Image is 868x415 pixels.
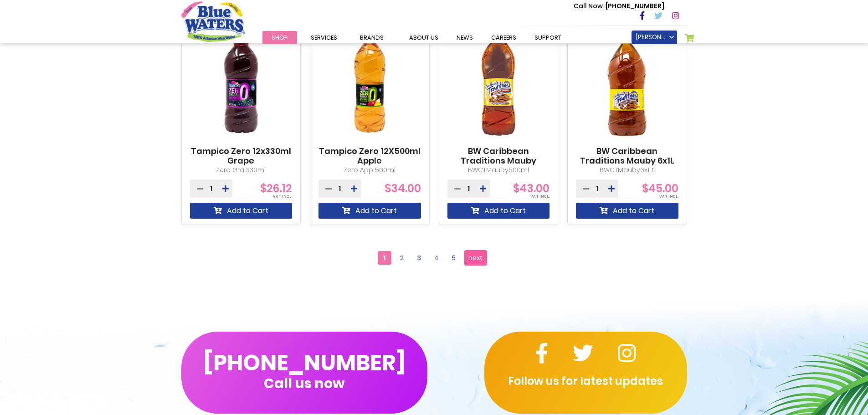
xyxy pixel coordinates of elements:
span: Call us now [264,381,344,386]
span: $34.00 [385,181,421,196]
a: Tampico Zero 12x330ml Grape [190,146,293,166]
p: BWCTMauby500ml [447,165,550,175]
span: next [468,251,483,265]
p: [PHONE_NUMBER] [574,1,664,11]
a: about us [400,31,447,44]
p: Follow us for latest updates [484,373,687,389]
a: 2 [395,251,409,265]
a: store logo [181,1,245,41]
span: $43.00 [513,181,550,196]
span: Services [311,33,337,42]
span: $45.00 [642,181,678,196]
a: support [525,31,570,44]
a: [PERSON_NAME]-Babb [632,31,677,44]
a: BW Caribbean Traditions Mauby 12x500ml [447,146,550,176]
button: [PHONE_NUMBER]Call us now [181,332,427,414]
a: 5 [447,251,461,265]
a: 4 [430,251,443,265]
a: News [447,31,482,44]
img: BW Caribbean Traditions Mauby 6x1L [576,18,678,146]
a: Tampico Zero 12X500ml Apple [318,146,421,166]
a: careers [482,31,525,44]
img: Tampico Zero 12x330ml Grape [190,18,293,146]
button: Add to Cart [318,203,421,219]
p: BWCTMauby6x1Lt [576,165,678,175]
p: Zero Gra 330ml [190,165,293,175]
img: Tampico Zero 12X500ml Apple [318,18,421,146]
button: Add to Cart [447,203,550,219]
a: BW Caribbean Traditions Mauby 6x1L [576,146,678,166]
button: Add to Cart [190,203,293,219]
a: next [464,250,487,266]
span: $26.12 [260,181,292,196]
img: BW Caribbean Traditions Mauby 12x500ml [447,18,550,146]
span: Shop [272,33,288,42]
p: Zero App 500ml [318,165,421,175]
span: Brands [360,33,384,42]
button: Add to Cart [576,203,678,219]
span: Call Now : [574,1,606,10]
span: 1 [378,251,391,265]
a: 3 [412,251,426,265]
